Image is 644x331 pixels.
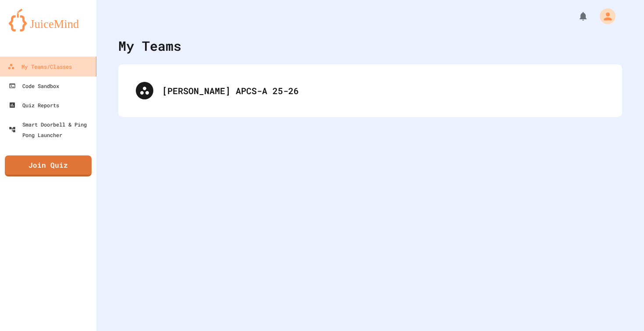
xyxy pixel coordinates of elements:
[571,258,635,295] iframe: chat widget
[562,9,591,24] div: My Notifications
[9,81,59,91] div: Code Sandbox
[607,296,635,322] iframe: chat widget
[127,73,613,108] div: [PERSON_NAME] APCS-A 25-26
[9,100,59,110] div: Quiz Reports
[118,36,181,56] div: My Teams
[7,61,72,72] div: My Teams/Classes
[591,6,618,26] div: My Account
[9,119,93,140] div: Smart Doorbell & Ping Pong Launcher
[162,84,605,97] div: [PERSON_NAME] APCS-A 25-26
[5,155,92,176] a: Join Quiz
[9,9,88,32] img: logo-orange.svg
